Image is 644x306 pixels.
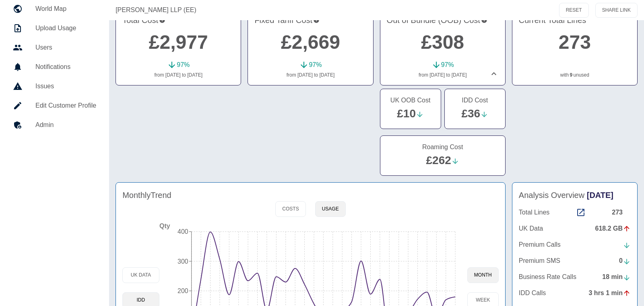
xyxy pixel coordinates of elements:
a: Users [6,38,103,57]
div: 618.2 GB [595,224,631,233]
p: with unused [519,71,631,79]
h5: Roaming Cost [422,142,463,152]
span: [DATE] [587,191,613,200]
h5: Upload Usage [35,23,96,33]
p: from [DATE] to [DATE] [122,71,234,79]
p: IDD Calls [519,288,546,298]
tspan: 400 [178,228,188,235]
div: 0 [619,256,631,266]
h5: World Map [35,4,96,14]
div: 3 hrs 1 min [589,288,631,298]
p: 97 % [441,60,454,70]
tspan: 200 [178,287,188,294]
a: Premium Calls [519,240,631,250]
p: from [DATE] to [DATE] [254,71,366,79]
h4: Out of Bundle (OOB) Cost [387,14,499,26]
a: Total Lines273 [519,208,631,217]
a: Admin [6,115,103,135]
div: 18 min [602,272,631,282]
div: 273 [612,208,631,217]
tspan: Qty [159,223,170,229]
h5: Users [35,43,96,52]
button: Costs [275,201,305,217]
p: 97 % [309,60,322,70]
p: 97 % [177,60,190,70]
h5: Admin [35,120,96,130]
button: Usage [315,201,346,217]
a: IDD Calls3 hrs 1 min [519,288,631,298]
a: Upload Usage [6,19,103,38]
h5: UK OOB Cost [390,96,431,105]
h5: Edit Customer Profile [35,101,96,110]
a: 273 [559,31,591,53]
a: £262 [426,154,451,167]
a: £2,977 [149,31,208,53]
h5: IDD Cost [462,96,488,105]
svg: Costs outside of your fixed tariff [481,14,487,26]
button: UK Data [122,267,159,283]
p: Total Lines [519,208,550,217]
h5: Issues [35,81,96,91]
svg: This is the total charges incurred from 23/07/2025 to 22/08/2025 [159,14,165,26]
svg: This is your recurring contracted cost [313,14,320,26]
a: £10 [397,107,416,120]
a: £308 [421,31,464,53]
button: SHARE LINK [595,3,638,18]
h4: Analysis Overview [519,189,631,201]
p: UK Data [519,224,543,233]
a: Business Rate Calls18 min [519,272,631,282]
button: month [467,267,499,283]
a: Premium SMS0 [519,256,631,266]
a: [PERSON_NAME] LLP (EE) [116,5,196,15]
a: Notifications [6,57,103,77]
a: Issues [6,77,103,96]
p: Premium SMS [519,256,560,266]
a: UK Data618.2 GB [519,224,631,233]
a: £2,669 [281,31,340,53]
p: Premium Calls [519,240,561,250]
h4: Current Total Lines [519,14,631,26]
p: Business Rate Calls [519,272,576,282]
h4: Fixed Tariff Cost [254,14,366,26]
a: Edit Customer Profile [6,96,103,115]
a: 9 [570,71,573,79]
button: RESET [559,3,589,18]
a: £36 [461,107,480,120]
h4: Total Cost [122,14,234,26]
tspan: 300 [178,258,188,265]
h5: Notifications [35,62,96,72]
h4: Monthly Trend [122,189,171,201]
